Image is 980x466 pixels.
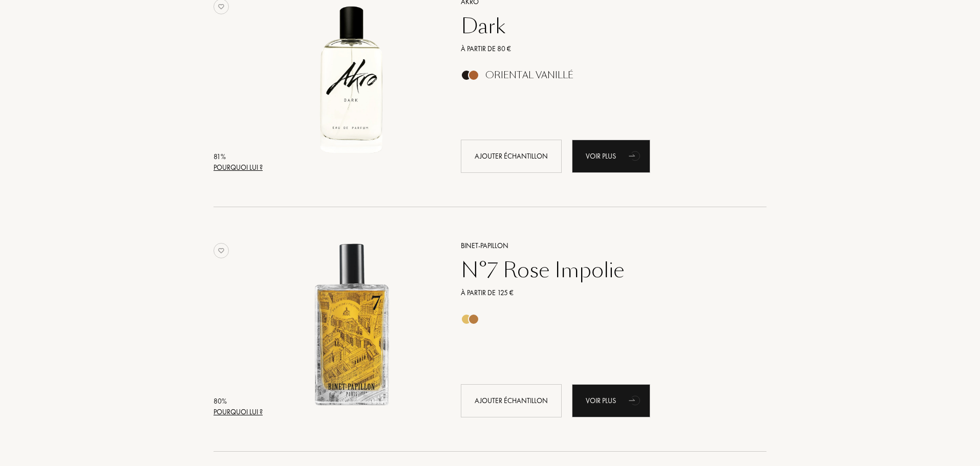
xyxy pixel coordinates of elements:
a: À partir de 80 € [453,43,752,54]
div: Oriental Vanillé [485,70,573,81]
a: N°7 Rose Impolie Binet-Papillon [266,228,445,429]
a: Binet-Papillon [453,240,752,251]
div: Pourquoi lui ? [214,407,263,417]
img: N°7 Rose Impolie Binet-Papillon [266,239,437,409]
div: animation [625,390,646,410]
div: animation [625,145,646,166]
a: Voir plusanimation [572,384,650,417]
a: Dark [453,14,752,38]
div: Ajouter échantillon [461,384,562,417]
a: N°7 Rose Impolie [453,258,752,282]
a: Voir plusanimation [572,140,650,173]
a: À partir de 125 € [453,287,752,298]
div: Ajouter échantillon [461,140,562,173]
div: Voir plus [572,140,650,173]
img: no_like_p.png [214,243,229,258]
div: Pourquoi lui ? [214,162,263,173]
div: Voir plus [572,384,650,417]
a: Oriental Vanillé [453,73,752,83]
div: 81 % [214,151,263,162]
div: 80 % [214,396,263,407]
